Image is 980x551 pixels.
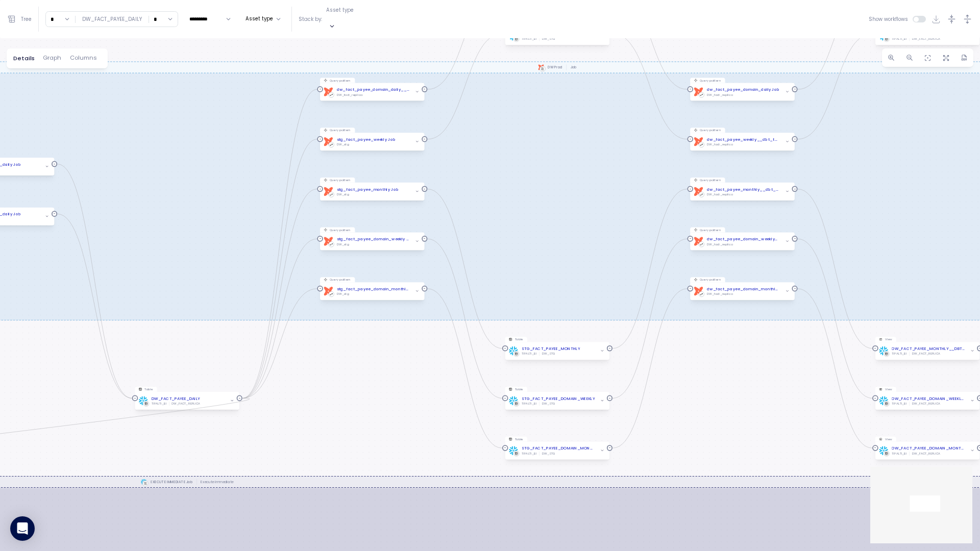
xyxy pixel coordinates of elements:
[522,396,595,402] a: STG_FACT_PAYEE_DOMAIN_WEEKLY
[892,446,965,452] a: DW_FACT_PAYEE_DOMAIN_MONTHLY__DBT_TMP
[542,452,555,456] div: DW_STG
[337,143,349,147] div: DW_stg
[171,402,200,406] div: DW_FACT_REPLICA
[892,352,906,356] div: TIPALTI_BI
[885,437,892,441] p: View
[201,480,233,485] p: Execute immediate
[330,228,351,232] p: Query pattern
[151,480,192,485] div: EXECUTE IMMEDIATE Job
[707,187,780,193] a: dw_fact_payee_monthly__dbt_tmp Job
[707,193,733,197] div: DW_fact_replica
[892,402,906,406] div: TIPALTI_BI
[522,446,595,452] a: STG_FACT_PAYEE_DOMAIN_MONTHLY
[144,387,153,391] p: Table
[700,278,721,282] p: Query pattern
[337,242,349,246] div: DW_stg
[885,387,892,391] p: View
[912,352,941,356] div: DW_FACT_REPLICA
[707,242,733,246] div: DW_fact_replica
[522,346,580,352] a: STG_FACT_PAYEE_MONTHLY
[337,187,399,193] a: stg_fact_payee_monthly Job
[515,437,523,441] p: Table
[892,452,906,456] div: TIPALTI_BI
[337,193,349,197] div: DW_stg
[892,346,965,352] a: DW_FACT_PAYEE_MONTHLY__DBT_TMP
[522,352,536,356] div: TIPALTI_BI
[522,402,536,406] div: TIPALTI_BI
[885,338,892,342] p: View
[152,396,200,402] a: DW_FACT_PAYEE_DAILY
[707,292,733,296] div: DW_fact_replica
[912,452,941,456] div: DW_FACT_REPLICA
[522,452,536,456] div: TIPALTI_BI
[337,286,410,292] a: stg_fact_payee_domain_monthly Job
[700,228,721,232] p: Query pattern
[912,402,941,406] div: DW_FACT_REPLICA
[515,338,523,342] p: Table
[337,137,396,143] a: stg_fact_payee_weekly Job
[542,352,555,356] div: DW_STG
[700,178,721,182] p: Query pattern
[10,516,35,541] div: Open Intercom Messenger
[707,286,780,292] a: dw_fact_payee_domain_monthly__dbt_tmp Job
[152,402,166,406] div: TIPALTI_BI
[700,129,721,133] p: Query pattern
[892,396,965,402] a: DW_FACT_PAYEE_DOMAIN_WEEKLY__DBT_TMP
[330,278,351,282] p: Query pattern
[330,178,351,182] p: Query pattern
[337,236,410,242] a: stg_fact_payee_domain_weekly Job
[337,292,349,296] div: DW_stg
[707,143,733,147] div: DW_fact_replica
[330,129,351,133] p: Query pattern
[707,137,780,143] a: dw_fact_payee_weekly__dbt_tmp Job
[515,387,523,391] p: Table
[542,402,555,406] div: DW_STG
[707,236,780,242] a: dw_fact_payee_domain_weekly__dbt_tmp Job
